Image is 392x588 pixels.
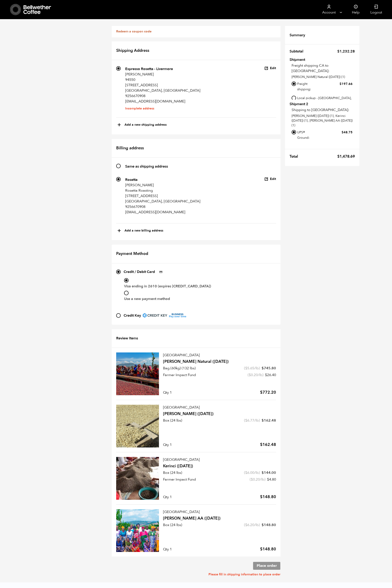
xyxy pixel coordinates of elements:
span: ( /lb) [248,372,263,378]
span: $ [340,82,342,86]
button: Place order [253,562,280,570]
input: Rosetta [PERSON_NAME] Rosetta Roasting [STREET_ADDRESS] [GEOGRAPHIC_DATA], [GEOGRAPHIC_DATA] 9256... [116,177,121,182]
bdi: 1,232.28 [337,49,355,54]
img: Pay with Credit key [143,313,186,318]
p: [STREET_ADDRESS] [125,193,200,199]
span: $ [342,130,344,134]
bdi: 0.20 [249,372,258,377]
p: [PERSON_NAME] [125,72,200,77]
bdi: 6.77 [245,418,254,423]
p: Qty 1 [163,442,172,447]
h4: [PERSON_NAME] AA ([DATE]) [163,515,276,521]
span: $ [245,366,247,371]
bdi: 772.20 [260,390,276,395]
strong: Espresso Rosetta - Livermore [125,66,173,71]
h2: Billing address [112,139,281,158]
bdi: 148.80 [262,522,276,527]
p: Qty 1 [163,494,172,500]
p: 94550 [125,77,200,82]
th: Shipment 2 [290,102,315,105]
label: Credit Key [124,312,186,319]
p: Box (24 lbs) [163,522,182,528]
span: ( /lb) [244,470,260,475]
p: [PERSON_NAME] ([DATE]) (1), Kerinci ([DATE]) (1), [PERSON_NAME] AA ([DATE]) (1) [292,114,355,128]
label: UPS® Ground: [297,129,352,141]
span: $ [260,546,263,552]
span: $ [260,442,263,447]
button: Edit [264,66,276,70]
p: Rosetta Roasting [125,188,200,193]
span: $ [260,390,263,395]
p: [PERSON_NAME] Natural ([DATE]) (1) [292,75,355,79]
p: Box (24 lbs) [163,418,182,423]
span: $ [249,372,251,377]
th: Review Items [116,334,138,343]
p: [EMAIL_ADDRESS][DOMAIN_NAME] [125,209,200,215]
bdi: 197.66 [340,82,353,86]
a: Redeem a coupon code [116,29,152,34]
span: $ [260,494,263,500]
bdi: 162.48 [262,418,276,423]
span: ( /lb) [244,522,260,527]
bdi: 0.20 [251,477,260,482]
span: $ [262,366,264,371]
span: + [117,227,121,235]
span: $ [267,477,269,482]
bdi: 1,478.69 [337,154,355,159]
bdi: 148.80 [260,494,276,500]
p: [GEOGRAPHIC_DATA], [GEOGRAPHIC_DATA] [125,199,200,204]
label: UPS 2nd Day Air®: [297,143,352,155]
bdi: 5.65 [245,366,254,371]
span: $ [262,522,264,527]
p: Qty 1 [163,390,172,395]
h4: [PERSON_NAME] ([DATE]) [163,411,276,417]
h4: [PERSON_NAME] Natural ([DATE]) [163,359,276,365]
bdi: 148.80 [260,546,276,552]
span: $ [245,418,247,423]
p: [GEOGRAPHIC_DATA] [163,352,276,358]
p: Shipping to [GEOGRAPHIC_DATA]: [292,107,355,113]
span: $ [251,477,253,482]
p: [GEOGRAPHIC_DATA] [163,457,276,462]
p: Bag (60kg) (132 lbs) [163,366,196,371]
p: [GEOGRAPHIC_DATA] [163,509,276,515]
label: Credit / Debit Card [124,268,165,275]
th: Subtotal [290,47,306,56]
span: $ [262,418,264,423]
button: +Add a new billing address [117,227,163,235]
p: 9256670908 [125,93,200,99]
th: Shipment [290,58,315,61]
button: Edit [264,177,276,181]
h4: Kerinci ([DATE]) [163,463,276,469]
div: Farmer Impact Fund [163,477,196,482]
div: Farmer Impact Fund [163,372,196,378]
input: Same as shipping address [116,164,121,168]
label: Use a new payment method [124,295,276,302]
span: $ [337,49,340,54]
p: Freight shipping CA to [GEOGRAPHIC_DATA]: [292,63,355,74]
div: Payment method [112,245,281,325]
span: ( /lb) [250,477,265,482]
h2: Shipping Address [112,41,281,60]
span: $ [245,470,247,475]
label: Visa ending in 2610 (expires [CREDIT_CARD_DATA]) [124,283,276,290]
strong: Rosetta [125,177,138,182]
p: Please fill in shipping information to place order [208,572,280,577]
p: [PERSON_NAME] [125,182,200,188]
th: Summary [290,30,308,40]
p: 9256670908 [125,204,200,209]
bdi: 6.20 [245,522,254,527]
span: + [117,121,121,129]
span: $ [245,522,247,527]
p: Qty 1 [163,547,172,552]
bdi: 6.00 [245,470,254,475]
p: [GEOGRAPHIC_DATA], [GEOGRAPHIC_DATA] [125,88,200,93]
label: Freight shipping: [297,81,352,92]
span: ( /lb) [244,418,260,423]
p: [EMAIL_ADDRESS][DOMAIN_NAME] [125,99,200,104]
bdi: 48.75 [342,130,353,134]
bdi: 26.40 [265,372,276,377]
bdi: 745.80 [262,366,276,371]
span: $ [337,154,340,159]
button: +Add a new shipping address [117,121,167,129]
